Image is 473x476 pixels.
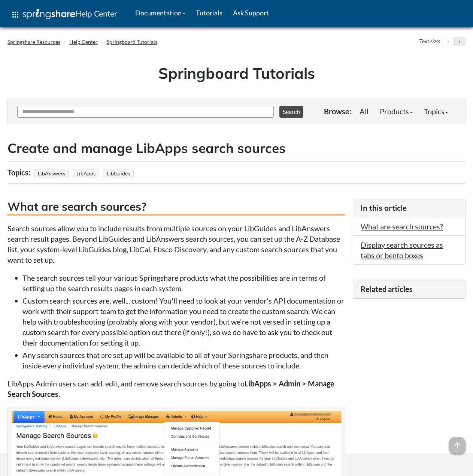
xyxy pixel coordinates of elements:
[22,350,345,371] li: Any search sources that are set up will be available to all of your Springshare products, and the...
[7,139,466,157] h2: Create and manage LibApps search sources
[449,437,466,454] span: arrow_upward
[354,104,374,119] a: All
[418,104,454,119] a: Topics
[106,168,131,179] a: LibGuides
[361,284,413,293] span: Related articles
[75,168,97,179] a: LibApps
[454,37,465,46] button: Increase text size
[361,222,443,231] a: What are search sources?
[7,199,345,216] h3: What are search sources?
[7,39,60,45] a: Springshare Resources
[22,295,345,348] li: Custom search sources are, well... custom! You'll need to look at your vendor's API documentation...
[228,3,274,22] a: Ask Support
[107,39,157,45] a: Springboard Tutorials
[69,39,98,45] a: Help Center
[374,104,418,119] a: Products
[75,9,117,18] span: Help Center
[13,63,460,84] h1: Springboard Tutorials
[191,3,228,22] a: Tutorials
[279,106,303,118] button: Search
[23,9,75,19] img: Springshare
[442,37,454,46] button: Decrease text size
[361,203,458,213] h3: In this article
[11,10,20,19] span: apps
[37,168,66,179] a: LibAnswers
[7,165,32,180] div: Topics:
[7,378,345,399] p: LibApps Admin users can add, edit, and remove search sources by going to .
[361,240,443,260] a: Display search sources as tabs or bento boxes
[449,438,466,447] a: arrow_upward
[324,106,351,117] p: Browse:
[130,3,191,22] a: Documentation
[418,37,442,46] div: Text size:
[6,3,122,26] a: apps Help Center
[22,272,345,293] li: The search sources tell your various Springshare products what the possibilities are in terms of ...
[7,223,345,265] p: Search sources allow you to include results from multiple sources on your LibGuides and LibAnswer...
